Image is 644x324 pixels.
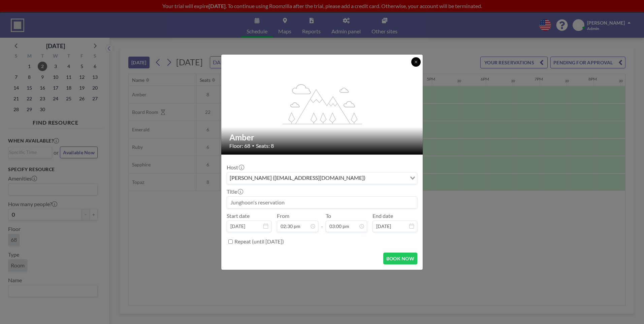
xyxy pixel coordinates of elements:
[326,213,331,219] label: To
[228,174,367,183] span: [PERSON_NAME] ([EMAIL_ADDRESS][DOMAIN_NAME])
[256,142,274,149] span: Seats: 8
[229,142,250,149] span: Floor: 68
[373,213,393,219] label: End date
[227,188,243,195] label: Title
[252,143,254,148] span: •
[227,197,417,208] input: Junghoon's reservation
[383,253,417,264] button: BOOK NOW
[227,164,244,171] label: Host
[229,132,415,142] h2: Amber
[367,174,406,183] input: Search for option
[321,215,323,230] span: -
[227,213,250,219] label: Start date
[277,213,289,219] label: From
[283,84,362,124] g: flex-grow: 1.2;
[227,172,417,184] div: Search for option
[234,238,284,245] label: Repeat (until [DATE])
